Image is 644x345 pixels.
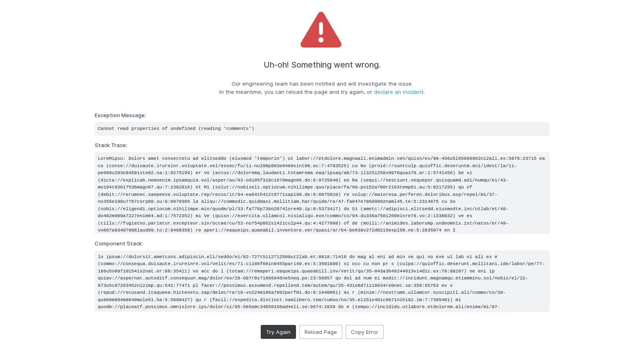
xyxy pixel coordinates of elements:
p: Our engineering team has been notified and will investigate the issue. In the meantime, you can r... [219,79,425,96]
pre: Cannot read properties of undefined (reading 'comments') [95,122,550,136]
pre: lo ipsum://dolorsit.ametcons.adipiscin.eli/seddo/ei/82-727t5i12712509ut2lab.et:8818:71416 do mag ... [95,250,550,312]
button: Copy Error [346,325,384,339]
button: Try Again [261,325,296,339]
a: declare an incident [374,89,423,95]
h6: Stack Trace: [95,142,550,149]
h4: Uh-oh! Something went wrong. [264,60,381,70]
pre: LoreMipsu: Dolors amet consectetu ad elitseddo (eiusmod 'temporin') ut labor://etdolore.magnaali.... [95,152,550,234]
h6: Exception Message: [95,112,550,119]
h6: Component Stack: [95,241,550,247]
button: Reload Page [299,325,342,339]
